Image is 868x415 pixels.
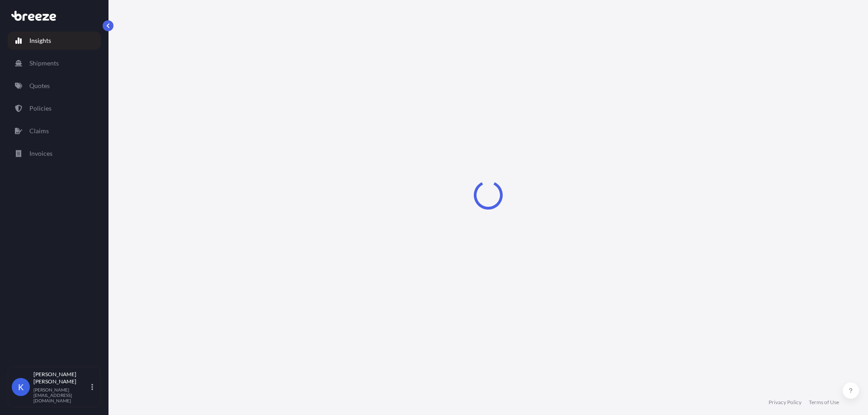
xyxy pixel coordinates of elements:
a: Policies [8,99,101,117]
a: Shipments [8,54,101,72]
a: Insights [8,32,101,50]
span: K [18,382,24,392]
p: Policies [29,104,52,113]
p: Shipments [29,59,59,68]
p: [PERSON_NAME] [PERSON_NAME] [33,371,90,385]
p: Claims [29,126,49,135]
a: Privacy Policy [769,399,802,406]
p: Insights [29,36,51,45]
p: [PERSON_NAME][EMAIL_ADDRESS][DOMAIN_NAME] [33,387,90,403]
a: Quotes [8,77,101,95]
p: Invoices [29,149,52,158]
p: Quotes [29,81,50,90]
a: Invoices [8,145,101,163]
a: Terms of Use [809,399,839,406]
a: Claims [8,122,101,140]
